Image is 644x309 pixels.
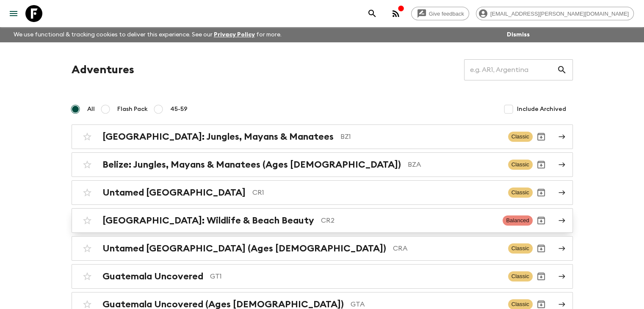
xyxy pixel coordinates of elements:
span: Balanced [503,215,532,226]
p: BZA [408,160,501,170]
span: Classic [508,160,533,170]
button: Archive [533,268,550,285]
span: Classic [508,271,533,281]
a: Privacy Policy [214,32,255,38]
a: Untamed [GEOGRAPHIC_DATA] (Ages [DEMOGRAPHIC_DATA])CRAClassicArchive [72,236,573,261]
span: [EMAIL_ADDRESS][PERSON_NAME][DOMAIN_NAME] [486,11,633,17]
span: All [87,105,95,113]
button: menu [5,5,22,22]
p: CR2 [321,215,496,226]
span: Include Archived [517,105,566,113]
p: CR1 [252,188,501,198]
button: Archive [533,184,550,201]
button: Dismiss [505,29,532,41]
h2: [GEOGRAPHIC_DATA]: Wildlife & Beach Beauty [102,215,314,226]
input: e.g. AR1, Argentina [464,58,557,82]
span: Classic [508,243,533,254]
button: Archive [533,212,550,229]
a: Belize: Jungles, Mayans & Manatees (Ages [DEMOGRAPHIC_DATA])BZAClassicArchive [72,152,573,177]
a: [GEOGRAPHIC_DATA]: Jungles, Mayans & ManateesBZ1ClassicArchive [72,124,573,149]
h1: Adventures [72,61,134,78]
span: Classic [508,132,533,142]
a: Give feedback [411,7,469,20]
h2: [GEOGRAPHIC_DATA]: Jungles, Mayans & Manatees [102,131,334,142]
button: Archive [533,156,550,173]
a: Guatemala UncoveredGT1ClassicArchive [72,264,573,289]
button: Archive [533,240,550,257]
div: [EMAIL_ADDRESS][PERSON_NAME][DOMAIN_NAME] [476,7,634,20]
span: Classic [508,188,533,198]
h2: Untamed [GEOGRAPHIC_DATA] [102,187,246,198]
p: BZ1 [340,132,501,142]
p: We use functional & tracking cookies to deliver this experience. See our for more. [10,27,285,42]
h2: Guatemala Uncovered [102,271,203,282]
button: Archive [533,128,550,145]
h2: Belize: Jungles, Mayans & Manatees (Ages [DEMOGRAPHIC_DATA]) [102,159,401,170]
h2: Untamed [GEOGRAPHIC_DATA] (Ages [DEMOGRAPHIC_DATA]) [102,243,386,254]
a: Untamed [GEOGRAPHIC_DATA]CR1ClassicArchive [72,180,573,205]
span: 45-59 [170,105,188,113]
a: [GEOGRAPHIC_DATA]: Wildlife & Beach BeautyCR2BalancedArchive [72,208,573,233]
p: CRA [393,243,501,254]
span: Flash Pack [117,105,148,113]
p: GT1 [210,271,501,281]
button: search adventures [364,5,381,22]
span: Give feedback [424,11,469,17]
